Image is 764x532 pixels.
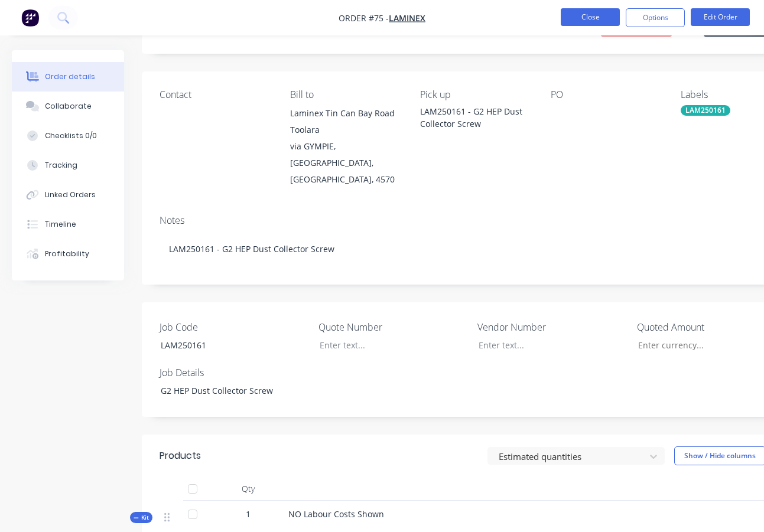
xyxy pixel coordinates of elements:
div: Checklists 0/0 [45,130,97,141]
label: Quote Number [318,320,466,334]
span: NO Labour Costs Shown [288,508,384,520]
button: Kit [130,512,152,523]
div: LAM250161 [681,105,730,116]
div: PO [551,89,662,100]
span: 1 [246,508,251,520]
div: Order details [45,71,95,82]
button: Profitability [12,239,124,269]
div: Laminex Tin Can Bay Road Toolaravia GYMPIE, [GEOGRAPHIC_DATA], [GEOGRAPHIC_DATA], 4570 [290,105,402,188]
button: Collaborate [12,92,124,121]
span: Order #75 - [339,12,389,24]
a: Laminex [389,12,425,24]
div: G2 HEP Dust Collector Screw [151,382,299,399]
label: Job Code [160,320,307,334]
div: Laminex Tin Can Bay Road Toolara [290,105,402,138]
button: Close [561,8,620,26]
div: Contact [160,89,271,100]
label: Job Details [160,365,307,380]
div: Pick up [420,89,532,100]
div: Products [160,449,201,463]
span: Kit [134,513,149,522]
div: Qty [213,477,284,501]
div: Tracking [45,160,77,171]
div: via GYMPIE, [GEOGRAPHIC_DATA], [GEOGRAPHIC_DATA], 4570 [290,138,402,188]
label: Vendor Number [477,320,625,334]
div: Bill to [290,89,402,100]
img: Factory [21,9,39,27]
button: Checklists 0/0 [12,121,124,151]
button: Options [626,8,685,27]
div: LAM250161 [151,337,299,354]
button: Tracking [12,151,124,180]
div: Linked Orders [45,190,96,200]
div: Timeline [45,219,76,230]
div: Collaborate [45,101,92,112]
button: Linked Orders [12,180,124,210]
button: Edit Order [691,8,750,26]
div: LAM250161 - G2 HEP Dust Collector Screw [420,105,532,130]
button: Timeline [12,210,124,239]
button: Order details [12,62,124,92]
div: Profitability [45,249,89,259]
